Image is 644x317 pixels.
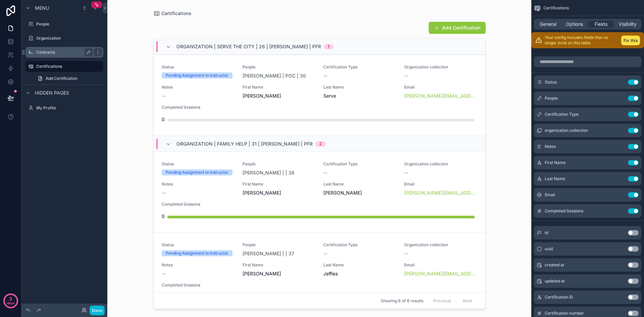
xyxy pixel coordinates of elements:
[545,192,555,198] span: Email
[90,306,105,315] button: Done
[545,246,553,252] span: uuid
[36,50,90,55] label: Contracts
[545,128,588,133] span: organization collection
[9,296,12,302] p: 3
[545,96,558,101] span: People
[545,262,564,268] span: created at
[545,112,579,117] span: Certification Type
[176,43,321,50] span: Organization | Serve the City | 26 | [PERSON_NAME] | PFR
[36,36,102,41] label: Organization
[621,36,640,45] button: Fix this
[36,21,102,27] label: People
[35,5,49,11] span: Menu
[25,61,103,72] a: Certifications
[566,21,583,28] span: Options
[545,208,583,214] span: Completed Sessions
[381,298,423,304] span: Showing 8 of 8 results
[545,230,548,235] span: id
[545,35,619,46] p: Your config includes fields that no longer exist on this table
[35,90,69,96] span: Hidden pages
[328,44,329,49] div: 1
[595,21,607,28] span: Fields
[34,73,103,84] a: Add Certification
[25,47,103,58] a: Contracts
[545,144,556,149] span: Notes
[540,21,556,28] span: General
[25,33,103,44] a: Organization
[25,103,103,113] a: My Profile
[36,105,102,111] label: My Profile
[543,5,569,11] span: Certifications
[46,76,77,81] span: Add Certification
[176,141,313,147] span: Organization | Family Help | 31 | [PERSON_NAME] | PFR
[619,21,637,28] span: Visibility
[545,295,573,300] span: Certification ID
[545,278,565,284] span: updated at
[545,80,557,85] span: Status
[25,19,103,30] a: People
[319,141,322,147] div: 2
[545,160,566,165] span: First Name
[7,298,15,308] p: days
[36,64,99,69] label: Certifications
[545,176,565,181] span: Last Name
